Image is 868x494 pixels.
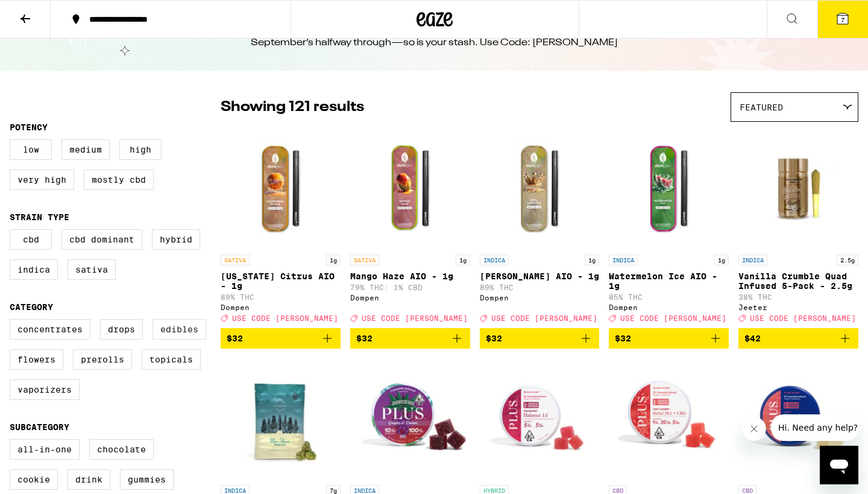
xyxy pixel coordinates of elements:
[68,259,116,280] label: Sativa
[480,271,600,281] p: [PERSON_NAME] AIO - 1g
[221,271,341,291] p: [US_STATE] Citrus AIO - 1g
[232,314,338,322] span: USE CODE [PERSON_NAME]
[480,294,600,302] div: Dompen
[486,334,502,343] span: $32
[152,229,200,250] label: Hybrid
[609,358,729,479] img: PLUS - Tart Cherry Relief 20:5:1 Gummies
[350,358,470,479] img: PLUS - Grapes n' Cream Solventless Gummies
[10,379,80,400] label: Vaporizers
[10,302,53,312] legend: Category
[221,255,250,265] p: SATIVA
[620,314,726,322] span: USE CODE [PERSON_NAME]
[68,469,110,490] label: Drink
[738,271,858,291] p: Vanilla Crumble Quad Infused 5-Pack - 2.5g
[61,229,142,250] label: CBD Dominant
[10,422,69,432] legend: Subcategory
[491,314,597,322] span: USE CODE [PERSON_NAME]
[350,128,470,328] a: Open page for Mango Haze AIO - 1g from Dompen
[350,271,470,281] p: Mango Haze AIO - 1g
[609,328,729,349] button: Add to bag
[837,255,858,265] p: 2.5g
[10,139,52,160] label: Low
[221,128,341,249] img: Dompen - California Citrus AIO - 1g
[356,334,373,343] span: $32
[817,1,868,38] button: 7
[742,417,766,441] iframe: Close message
[10,229,52,250] label: CBD
[480,328,600,349] button: Add to bag
[89,439,154,460] label: Chocolate
[221,328,341,349] button: Add to bag
[456,255,470,265] p: 1g
[119,139,162,160] label: High
[142,349,201,370] label: Topicals
[480,128,600,249] img: Dompen - King Louis XIII AIO - 1g
[350,294,470,302] div: Dompen
[738,328,858,349] button: Add to bag
[480,358,600,479] img: PLUS - Raspberry BALANCE 1:1 Gummies
[153,319,206,340] label: Edibles
[251,36,618,49] div: September’s halfway through—so is your stash. Use Code: [PERSON_NAME]
[221,303,341,311] div: Dompen
[61,139,110,160] label: Medium
[10,212,69,222] legend: Strain Type
[326,255,341,265] p: 1g
[350,283,470,291] p: 79% THC: 1% CBD
[10,439,80,460] label: All-In-One
[73,349,132,370] label: Prerolls
[609,271,729,291] p: Watermelon Ice AIO - 1g
[10,169,74,190] label: Very High
[480,128,600,328] a: Open page for King Louis XIII AIO - 1g from Dompen
[350,328,470,349] button: Add to bag
[480,283,600,291] p: 89% THC
[221,293,341,301] p: 89% THC
[221,358,341,479] img: Humboldt Farms - GMOz Minis - 7g
[221,128,341,328] a: Open page for California Citrus AIO - 1g from Dompen
[10,319,90,340] label: Concentrates
[738,128,858,249] img: Jeeter - Vanilla Crumble Quad Infused 5-Pack - 2.5g
[10,469,58,490] label: Cookie
[820,446,858,484] iframe: Button to launch messaging window
[100,319,143,340] label: Drops
[744,334,761,343] span: $42
[750,314,856,322] span: USE CODE [PERSON_NAME]
[609,293,729,301] p: 85% THC
[738,303,858,311] div: Jeeter
[10,122,48,132] legend: Potency
[771,414,858,441] iframe: Message from company
[714,255,729,265] p: 1g
[585,255,599,265] p: 1g
[350,255,379,265] p: SATIVA
[10,259,58,280] label: Indica
[615,334,631,343] span: $32
[738,128,858,328] a: Open page for Vanilla Crumble Quad Infused 5-Pack - 2.5g from Jeeter
[609,128,729,328] a: Open page for Watermelon Ice AIO - 1g from Dompen
[362,314,468,322] span: USE CODE [PERSON_NAME]
[738,358,858,479] img: PLUS - Lychee SLEEP 1:2:3 Gummies
[740,103,783,112] span: Featured
[609,128,729,249] img: Dompen - Watermelon Ice AIO - 1g
[480,255,509,265] p: INDICA
[841,16,844,24] span: 7
[227,334,243,343] span: $32
[221,97,364,118] p: Showing 121 results
[609,255,638,265] p: INDICA
[120,469,174,490] label: Gummies
[738,293,858,301] p: 38% THC
[84,169,154,190] label: Mostly CBD
[350,128,470,249] img: Dompen - Mango Haze AIO - 1g
[10,349,63,370] label: Flowers
[609,303,729,311] div: Dompen
[738,255,767,265] p: INDICA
